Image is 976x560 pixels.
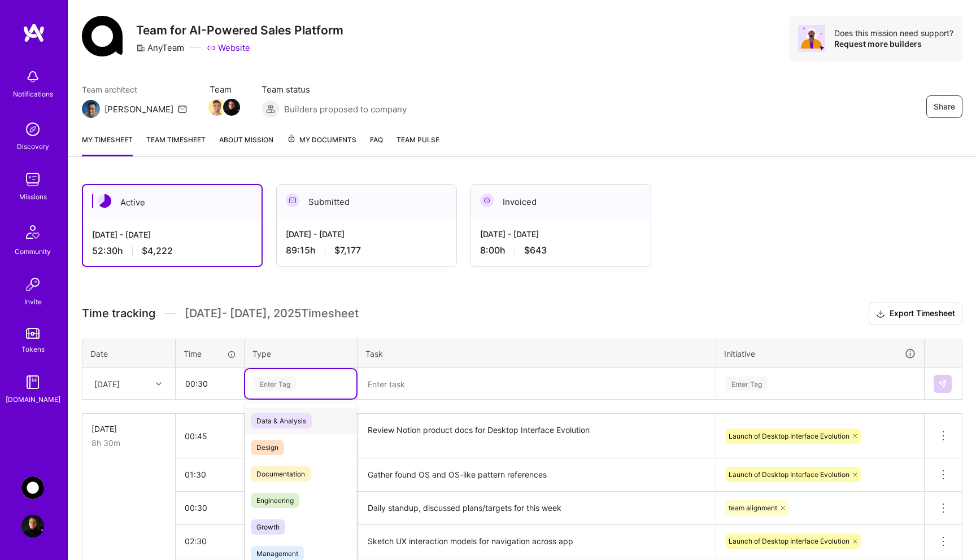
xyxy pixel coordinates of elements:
a: Team Member Avatar [210,98,224,117]
img: Team Member Avatar [223,99,240,116]
span: $7,177 [334,244,361,256]
img: Invoiced [480,194,494,207]
i: icon Chevron [156,381,162,387]
a: User Avatar [19,515,47,537]
img: Invite [21,273,44,296]
div: Enter Tag [254,375,296,392]
div: Submitted [277,185,456,219]
input: HH:MM [176,526,244,556]
span: Engineering [251,493,299,508]
a: My Documents [287,134,356,156]
textarea: Sketch UX interaction models for navigation across app [359,526,714,557]
span: Design [251,440,284,455]
span: Growth [251,519,285,535]
button: Export Timesheet [869,303,962,325]
span: My Documents [287,134,356,146]
textarea: Review Notion product docs for Desktop Interface Evolution [359,415,714,457]
div: [DOMAIN_NAME] [6,393,60,405]
img: logo [23,23,45,43]
img: Submit [938,379,947,388]
input: HH:MM [176,493,244,523]
span: Team status [262,84,407,95]
span: $643 [524,244,547,256]
th: Task [358,339,716,368]
div: [PERSON_NAME] [104,103,173,115]
h3: Team for AI-Powered Sales Platform [136,23,343,37]
a: FAQ [370,134,383,156]
img: tokens [26,328,40,339]
div: Invite [24,296,42,308]
div: Notifications [13,88,53,100]
span: Documentation [251,466,311,482]
span: Launch of Desktop Interface Evolution [729,432,849,440]
span: Team Pulse [396,135,439,144]
div: Discovery [17,141,49,152]
i: icon CompanyGray [136,43,145,53]
a: Website [207,42,250,54]
a: My timesheet [82,134,133,156]
a: Team timesheet [146,134,206,156]
th: Date [82,339,176,368]
span: Team [210,84,239,95]
span: Time tracking [82,307,155,321]
textarea: Gather found OS and OS-like pattern references [359,460,714,491]
img: guide book [21,371,44,393]
img: teamwork [21,168,44,191]
div: Missions [19,191,47,203]
textarea: Daily standup, discussed plans/targets for this week [359,493,714,524]
a: Team Pulse [396,134,439,156]
input: HH:MM [176,369,243,399]
div: Invoiced [471,185,651,219]
div: [DATE] - [DATE] [480,228,642,240]
span: $4,222 [142,245,173,257]
div: Tokens [21,343,45,355]
span: Builders proposed to company [284,103,407,115]
img: User Avatar [21,515,44,537]
img: Community [19,218,46,246]
div: Does this mission need support? [834,28,953,38]
input: HH:MM [176,421,244,451]
i: icon Mail [178,104,187,113]
span: Data & Analysis [251,413,312,428]
img: Avatar [798,25,825,52]
div: [DATE] - [DATE] [92,229,252,240]
div: Enter Tag [726,375,768,392]
div: 8h 30m [91,437,166,449]
div: 52:30 h [92,245,252,257]
input: HH:MM [176,460,244,489]
img: Builders proposed to company [262,100,280,118]
img: Company Logo [82,16,123,56]
div: Request more builders [834,38,953,49]
span: [DATE] - [DATE] , 2025 Timesheet [185,307,359,321]
div: [DATE] [91,423,166,435]
button: Share [926,95,962,118]
i: icon Download [876,308,885,320]
div: Time [184,348,236,360]
img: Team Architect [82,100,100,118]
div: 8:00 h [480,244,642,256]
div: 89:15 h [286,244,447,256]
img: bell [21,65,44,88]
div: Community [15,246,51,257]
span: Launch of Desktop Interface Evolution [729,470,849,479]
span: Team architect [82,84,187,95]
span: team alignment [729,504,777,512]
a: About Mission [219,134,273,156]
div: [DATE] [94,378,120,390]
span: Share [934,101,955,112]
img: Team Member Avatar [208,99,225,116]
div: Initiative [724,347,916,360]
div: [DATE] - [DATE] [286,228,447,240]
a: Team Member Avatar [224,98,239,117]
img: AnyTeam: Team for AI-Powered Sales Platform [21,476,44,499]
img: Active [98,194,111,208]
span: Launch of Desktop Interface Evolution [729,537,849,545]
div: AnyTeam [136,42,184,54]
th: Type [245,339,358,368]
img: Submitted [286,194,299,207]
a: AnyTeam: Team for AI-Powered Sales Platform [19,476,47,499]
img: discovery [21,118,44,141]
div: Active [83,185,262,220]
